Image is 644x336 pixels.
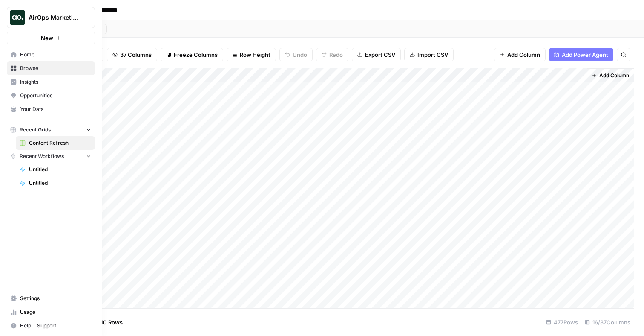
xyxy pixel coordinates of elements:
[16,163,95,176] a: Untitled
[293,50,307,59] span: Undo
[507,50,540,59] span: Add Column
[227,48,276,61] button: Row Height
[29,179,91,187] span: Untitled
[41,34,53,42] span: New
[352,48,401,61] button: Export CSV
[7,123,95,136] button: Recent Grids
[20,78,91,86] span: Insights
[7,48,95,61] a: Home
[20,92,91,99] span: Opportunities
[20,126,51,134] span: Recent Grids
[16,176,95,190] a: Untitled
[7,102,95,116] a: Your Data
[240,50,270,59] span: Row Height
[7,292,95,305] a: Settings
[20,295,91,302] span: Settings
[329,50,343,59] span: Redo
[7,89,95,102] a: Opportunities
[599,72,629,79] span: Add Column
[549,48,613,61] button: Add Power Agent
[20,322,91,330] span: Help + Support
[20,308,91,316] span: Usage
[581,316,634,329] div: 16/37 Columns
[7,305,95,319] a: Usage
[20,51,91,58] span: Home
[120,50,152,59] span: 37 Columns
[494,48,546,61] button: Add Column
[316,48,348,61] button: Redo
[7,150,95,163] button: Recent Workflows
[10,10,25,25] img: AirOps Marketing Logo
[7,61,95,75] a: Browse
[29,13,80,22] span: AirOps Marketing
[7,75,95,89] a: Insights
[89,318,123,327] span: Add 10 Rows
[7,7,95,28] button: Workspace: AirOps Marketing
[543,316,581,329] div: 477 Rows
[7,319,95,333] button: Help + Support
[20,105,91,113] span: Your Data
[7,32,95,44] button: New
[174,50,218,59] span: Freeze Columns
[279,48,313,61] button: Undo
[365,50,395,59] span: Export CSV
[16,136,95,150] a: Content Refresh
[20,64,91,72] span: Browse
[20,152,64,160] span: Recent Workflows
[562,50,608,59] span: Add Power Agent
[161,48,223,61] button: Freeze Columns
[29,166,91,173] span: Untitled
[588,70,632,81] button: Add Column
[107,48,157,61] button: 37 Columns
[417,50,448,59] span: Import CSV
[404,48,454,61] button: Import CSV
[29,139,91,147] span: Content Refresh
